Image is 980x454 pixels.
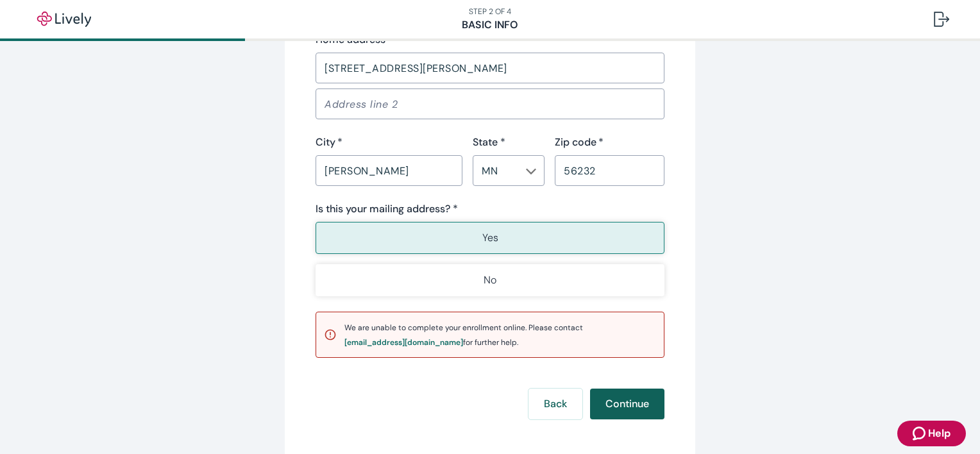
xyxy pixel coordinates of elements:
button: No [316,264,664,296]
button: Open [525,165,537,178]
a: support email [344,339,463,346]
button: Continue [590,389,664,419]
input: Address line 1 [316,55,664,81]
input: City [316,158,462,183]
p: Yes [482,230,498,246]
label: Is this your mailing address? * [316,201,458,217]
button: Yes [316,222,664,254]
svg: Zendesk support icon [913,426,928,441]
img: Lively [28,12,100,27]
p: No [484,273,496,288]
button: Back [528,389,582,419]
span: Help [928,426,950,441]
svg: Chevron icon [526,166,536,176]
label: State * [473,135,505,150]
input: Zip code [555,158,664,183]
label: Zip code [555,135,604,150]
span: We are unable to complete your enrollment online. Please contact for further help. [344,323,583,348]
button: Log out [924,4,959,35]
div: [EMAIL_ADDRESS][DOMAIN_NAME] [344,339,463,346]
input: -- [477,162,520,180]
button: Zendesk support iconHelp [897,421,966,446]
label: City [316,135,342,150]
input: Address line 2 [316,91,664,117]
